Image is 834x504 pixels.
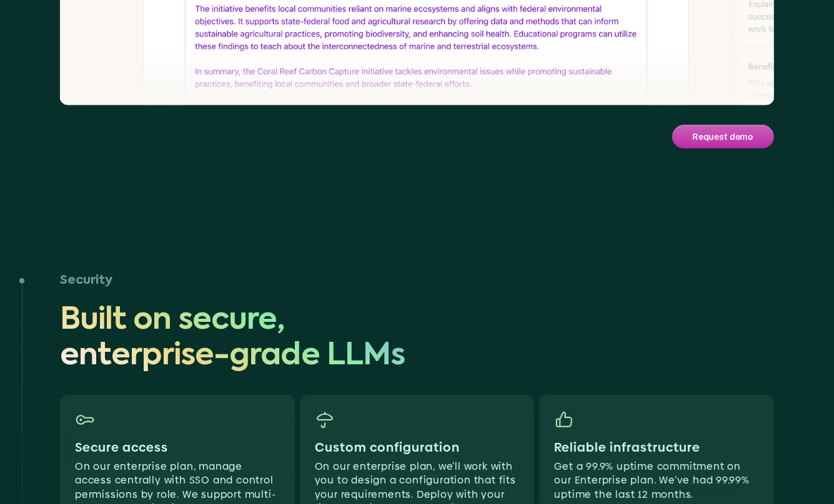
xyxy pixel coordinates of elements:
span: Built on secure, [60,306,284,336]
p: Custom configuration [315,440,520,455]
p: Reliable infrastructure [554,440,759,455]
p: Get a 99.9% uptime commitment on our Enterprise plan. We’ve had 99.99% uptime the last 12 months. [554,460,759,502]
span: enterprise-grade LLMs [60,341,405,371]
p: Request demo [692,128,753,145]
a: Request demo [672,125,775,148]
h3: Security [60,273,112,288]
p: Secure access [75,440,280,455]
